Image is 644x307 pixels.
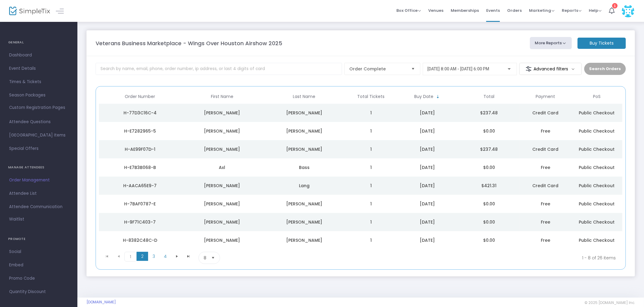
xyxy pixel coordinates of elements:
[265,146,344,152] div: Sewell
[579,219,615,225] span: Public Checkout
[9,176,68,184] span: Order Management
[458,140,520,158] td: $237.48
[9,65,68,73] span: Event Details
[532,146,558,152] span: Credit Card
[398,164,457,170] div: 10/8/2025
[507,3,522,18] span: Orders
[345,122,397,140] td: 1
[9,78,68,86] span: Times & Tickets
[579,237,615,243] span: Public Checkout
[100,164,180,170] div: H-E7B3B068-B
[265,237,344,243] div: Bowman
[100,183,180,189] div: H-AACA65E9-7
[532,183,558,189] span: Credit Card
[293,94,315,99] span: Last Name
[171,252,183,261] span: Go to the next page
[398,237,457,243] div: 9/25/2025
[183,146,262,152] div: Robert
[398,183,457,189] div: 10/3/2025
[519,63,582,75] m-button: Advanced filters
[593,94,601,99] span: PoS
[350,66,407,72] span: Order Complete
[541,237,550,243] span: Free
[345,195,397,213] td: 1
[345,177,397,195] td: 1
[483,94,494,99] span: Total
[585,300,635,305] span: © 2025 [DOMAIN_NAME] Inc.
[183,164,262,170] div: Axl
[8,36,69,49] h4: GENERAL
[209,252,217,264] button: Select
[124,252,137,261] span: Page 1
[265,201,344,207] div: Sewell
[9,51,68,59] span: Dashboard
[396,8,421,13] span: Box Office
[9,105,65,111] span: Custom Registration Pages
[398,219,457,225] div: 9/25/2025
[414,94,433,99] span: Buy Date
[9,216,24,222] span: Waitlist
[86,300,116,305] a: [DOMAIN_NAME]
[9,190,68,197] span: Attendee List
[96,63,342,75] input: Search by name, email, phone, order number, ip address, or last 4 digits of card
[9,275,68,282] span: Promo Code
[8,161,69,174] h4: MANAGE ATTENDEES
[183,219,262,225] div: Krysta
[265,183,344,189] div: Lang
[458,231,520,249] td: $0.00
[579,183,615,189] span: Public Checkout
[100,146,180,152] div: H-AE99F07D-1
[9,145,68,153] span: Special Offers
[458,104,520,122] td: $237.48
[175,254,179,259] span: Go to the next page
[183,183,262,189] div: Charles
[562,8,581,13] span: Reports
[541,164,550,170] span: Free
[137,252,148,261] span: Page 2
[398,110,457,116] div: 10/9/2025
[265,164,344,170] div: Bass
[183,128,262,134] div: Timothy
[100,110,180,116] div: H-77D3C16C-4
[532,110,558,116] span: Credit Card
[148,252,160,261] span: Page 3
[579,164,615,170] span: Public Checkout
[100,219,180,225] div: H-9F71C403-7
[345,140,397,158] td: 1
[541,201,550,207] span: Free
[186,254,191,259] span: Go to the last page
[458,122,520,140] td: $0.00
[529,8,554,13] span: Marketing
[9,203,68,211] span: Attendee Communication
[458,177,520,195] td: $421.31
[536,94,555,99] span: Payment
[578,38,626,49] m-button: Buy Tickets
[9,118,68,126] span: Attendee Questions
[9,91,68,99] span: Season Packages
[265,219,344,225] div: Caudill
[526,66,532,72] img: filter
[486,3,500,18] span: Events
[451,3,479,18] span: Memberships
[579,128,615,134] span: Public Checkout
[125,94,155,99] span: Order Number
[579,201,615,207] span: Public Checkout
[183,237,262,243] div: Jonathan
[9,131,68,139] span: [GEOGRAPHIC_DATA] Items
[398,201,457,207] div: 10/3/2025
[458,195,520,213] td: $0.00
[9,261,68,269] span: Embed
[160,252,171,261] span: Page 4
[99,89,622,249] div: Data table
[9,248,68,256] span: Social
[458,213,520,231] td: $0.00
[8,233,69,245] h4: PROMOTE
[183,110,262,116] div: Timothy
[100,128,180,134] div: H-E7282965-5
[183,252,194,261] span: Go to the last page
[100,201,180,207] div: H-7BAF0787-E
[96,39,282,47] m-panel-title: Veterans Business Marketplace - Wings Over Houston Airshow 2025
[398,128,457,134] div: 10/9/2025
[345,89,397,104] th: Total Tickets
[345,104,397,122] td: 1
